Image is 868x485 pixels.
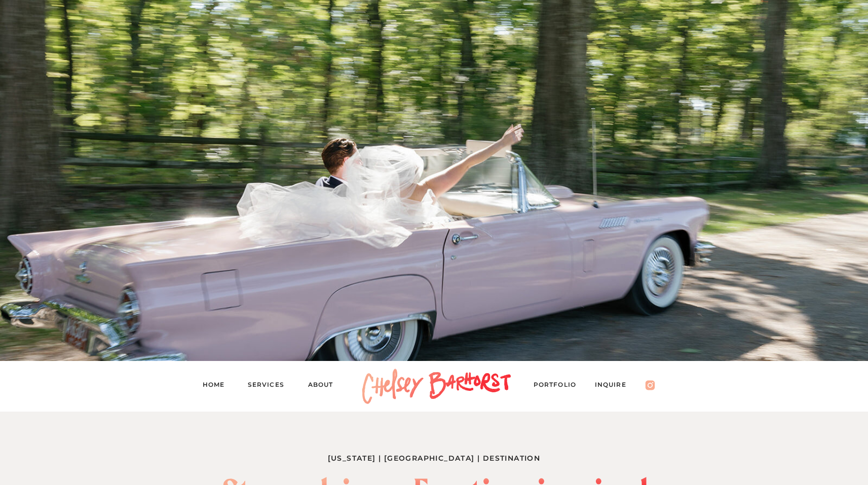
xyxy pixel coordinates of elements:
a: PORTFOLIO [534,379,586,393]
a: About [308,379,343,393]
a: Inquire [595,379,636,393]
a: Home [203,379,233,393]
a: Services [248,379,293,393]
h1: [US_STATE] | [GEOGRAPHIC_DATA] | Destination [326,452,542,463]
